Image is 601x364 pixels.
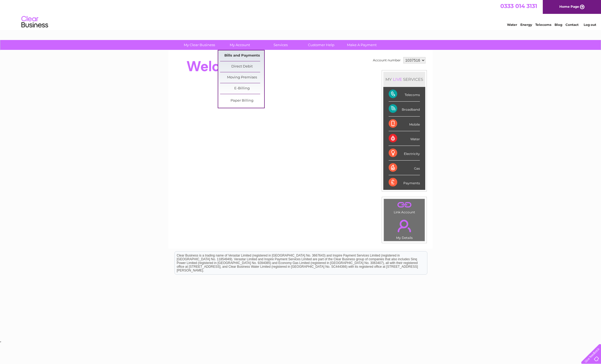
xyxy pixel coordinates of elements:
div: Clear Business is a trading name of Verastar Limited (registered in [GEOGRAPHIC_DATA] No. 3667643... [175,3,427,26]
div: Payments [389,175,420,190]
div: Telecoms [389,87,420,102]
a: Telecoms [535,23,551,27]
td: Account number [372,56,402,65]
a: Water [507,23,517,27]
div: LIVE [392,77,403,82]
a: Make A Payment [340,40,384,50]
a: Direct Debit [220,61,264,72]
div: Gas [389,161,420,175]
a: Services [259,40,303,50]
div: Electricity [389,146,420,161]
a: Contact [565,23,579,27]
a: E-Billing [220,83,264,94]
td: Link Account [384,199,425,215]
a: . [385,217,423,235]
div: Mobile [389,117,420,131]
a: Blog [555,23,562,27]
div: Water [389,131,420,146]
td: My Details [384,215,425,241]
a: Log out [584,23,596,27]
a: Moving Premises [220,72,264,83]
a: My Clear Business [177,40,221,50]
div: MY SERVICES [383,72,425,87]
a: 0333 014 3131 [500,3,537,9]
a: . [385,200,423,210]
img: logo.png [21,14,48,30]
a: Paper Billing [220,95,264,106]
div: Broadband [389,102,420,116]
a: My Account [218,40,262,50]
a: Customer Help [299,40,343,50]
a: Bills and Payments [220,50,264,61]
a: Energy [520,23,532,27]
